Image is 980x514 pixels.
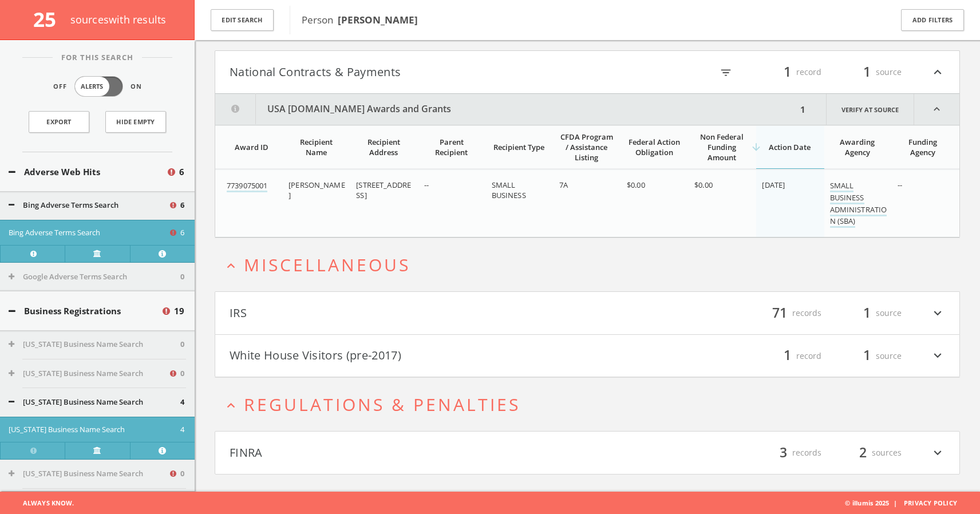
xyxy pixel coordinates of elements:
[9,200,168,211] button: Bing Adverse Terms Search
[753,443,821,462] div: records
[180,271,184,283] span: 0
[930,303,945,323] i: expand_more
[779,346,796,366] span: 1
[356,137,411,157] div: Recipient Address
[774,442,792,462] span: 3
[627,180,645,190] span: $0.00
[9,305,161,318] button: Business Registrations
[244,393,520,416] span: Regulations & Penalties
[858,346,876,366] span: 1
[227,180,267,192] a: 7739075001
[914,94,959,125] i: expand_less
[858,62,876,82] span: 1
[694,180,713,190] span: $0.00
[9,397,180,408] button: [US_STATE] Business Name Search
[289,137,343,157] div: Recipient Name
[854,442,872,462] span: 2
[180,397,184,408] span: 4
[750,141,762,153] i: arrow_downward
[720,66,732,79] i: filter_list
[833,303,902,323] div: source
[211,9,274,31] button: Edit Search
[180,468,184,480] span: 0
[223,258,239,274] i: expand_less
[223,395,960,414] button: expand_lessRegulations & Penalties
[230,62,587,82] button: National Contracts & Payments
[180,200,184,211] span: 6
[29,111,89,133] a: Export
[930,443,945,462] i: expand_more
[930,346,945,366] i: expand_more
[223,398,239,413] i: expand_less
[830,137,885,157] div: Awarding Agency
[753,62,821,82] div: record
[70,13,167,26] span: source s with results
[858,303,876,323] span: 1
[833,443,902,462] div: sources
[762,142,817,152] div: Action Date
[338,13,418,26] b: [PERSON_NAME]
[244,253,410,276] span: Miscellaneous
[627,137,682,157] div: Federal Action Obligation
[223,255,960,274] button: expand_lessMiscellaneous
[833,346,902,366] div: source
[797,94,809,125] div: 1
[559,180,568,190] span: 7A
[779,62,796,82] span: 1
[180,424,184,436] span: 4
[356,180,411,200] span: [STREET_ADDRESS]
[753,346,821,366] div: record
[131,82,142,92] span: On
[174,305,184,318] span: 19
[9,227,168,239] button: Bing Adverse Terms Search
[559,132,614,163] div: CFDA Program / Assistance Listing
[826,94,914,125] a: Verify at source
[302,13,418,26] span: Person
[215,94,797,125] button: USA [DOMAIN_NAME] Awards and Grants
[898,180,902,190] span: --
[492,142,547,152] div: Recipient Type
[762,180,785,190] span: [DATE]
[65,442,129,459] a: Verify at source
[33,6,66,33] span: 25
[901,9,964,31] button: Add Filters
[230,443,587,462] button: FINRA
[53,82,67,92] span: Off
[898,137,948,157] div: Funding Agency
[230,303,587,323] button: IRS
[9,368,168,379] button: [US_STATE] Business Name Search
[180,227,184,239] span: 6
[215,169,959,237] div: grid
[753,303,821,323] div: records
[9,165,166,179] button: Adverse Web Hits
[424,137,479,157] div: Parent Recipient
[767,303,792,323] span: 71
[180,368,184,379] span: 0
[53,52,142,64] span: For This Search
[833,62,902,82] div: source
[694,132,749,163] div: Non Federal Funding Amount
[230,346,587,366] button: White House Visitors (pre-2017)
[227,142,276,152] div: Award ID
[9,424,180,436] button: [US_STATE] Business Name Search
[889,499,902,507] span: |
[830,180,887,228] a: SMALL BUSINESS ADMINISTRATION (SBA)
[930,62,945,82] i: expand_less
[65,245,129,262] a: Verify at source
[180,339,184,350] span: 0
[105,111,166,133] button: Hide Empty
[9,468,168,480] button: [US_STATE] Business Name Search
[179,165,184,179] span: 6
[289,180,345,200] span: [PERSON_NAME]
[492,180,526,200] span: SMALL BUSINESS
[904,499,957,507] a: Privacy Policy
[9,339,180,350] button: [US_STATE] Business Name Search
[424,180,429,190] span: --
[9,271,180,283] button: Google Adverse Terms Search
